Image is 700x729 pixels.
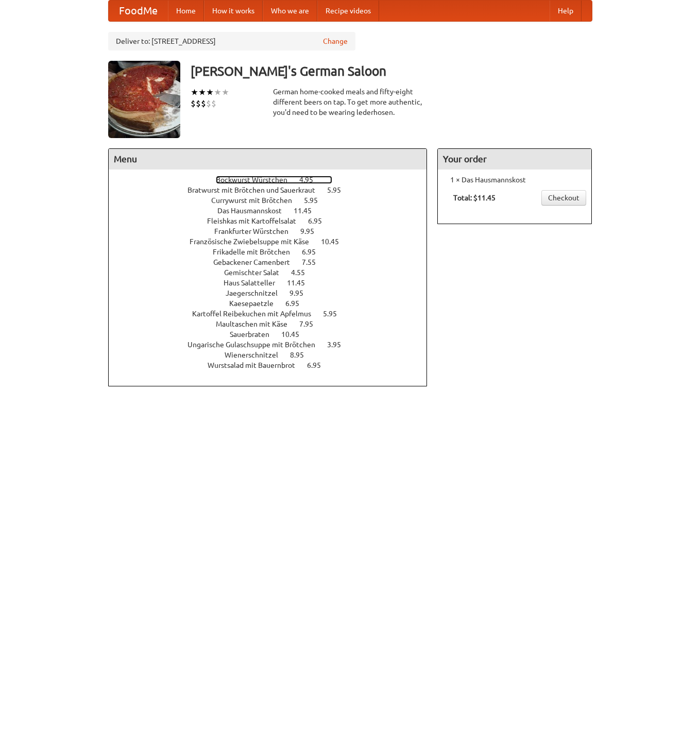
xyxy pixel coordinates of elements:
[187,186,360,194] a: Bratwurst mit Brötchen und Sauerkraut 5.95
[168,1,204,21] a: Home
[285,299,310,308] span: 6.95
[217,207,331,215] a: Das Hausmannskost 11.45
[226,289,288,297] span: Jaegerschnitzel
[206,98,211,109] li: $
[216,320,298,328] span: Maultaschen mit Käse
[321,238,349,246] span: 10.45
[307,361,331,369] span: 6.95
[213,248,335,256] a: Frikadelle mit Brötchen 6.95
[191,61,592,81] h3: [PERSON_NAME]'s German Saloon
[308,217,332,225] span: 6.95
[213,258,300,266] span: Gebackener Camenbert
[287,279,315,287] span: 11.45
[281,330,310,338] span: 10.45
[211,98,216,109] li: $
[196,98,201,109] li: $
[299,320,323,328] span: 7.95
[299,176,323,184] span: 4.95
[213,258,335,266] a: Gebackener Camenbert 7.55
[191,87,198,98] li: ★
[201,98,206,109] li: $
[216,176,298,184] span: Bockwurst Würstchen
[214,227,299,235] span: Frankfurter Würstchen
[225,351,323,359] a: Wienerschnitzel 8.95
[208,361,305,369] span: Wurstsalad mit Bauernbrot
[438,149,591,169] h4: Your order
[230,330,280,338] span: Sauerbraten
[214,87,221,98] li: ★
[224,268,289,277] span: Gemischter Salat
[327,341,351,349] span: 3.95
[302,248,326,256] span: 6.95
[226,289,322,297] a: Jaegerschnitzel 9.95
[323,36,348,46] a: Change
[213,248,300,256] span: Frikadelle mit Brötchen
[206,87,214,98] li: ★
[289,289,314,297] span: 9.95
[263,1,317,21] a: Who we are
[208,361,340,369] a: Wurstsalad mit Bauernbrot 6.95
[229,299,284,308] span: Kaesepaetzle
[109,149,427,169] h4: Menu
[229,299,318,308] a: Kaesepaetzle 6.95
[550,1,582,21] a: Help
[224,279,324,287] a: Haus Salatteller 11.45
[211,196,302,205] span: Currywurst mit Brötchen
[192,310,321,318] span: Kartoffel Reibekuchen mit Apfelmus
[453,194,496,202] b: Total: $11.45
[443,175,586,185] li: 1 × Das Hausmannskost
[187,341,360,349] a: Ungarische Gulaschsuppe mit Brötchen 3.95
[216,320,332,328] a: Maultaschen mit Käse 7.95
[190,238,319,246] span: Französische Zwiebelsuppe mit Käse
[291,268,315,277] span: 4.55
[302,258,326,266] span: 7.55
[190,238,358,246] a: Französische Zwiebelsuppe mit Käse 10.45
[217,207,292,215] span: Das Hausmannskost
[221,87,229,98] li: ★
[187,186,326,194] span: Bratwurst mit Brötchen und Sauerkraut
[192,310,356,318] a: Kartoffel Reibekuchen mit Apfelmus 5.95
[108,61,180,138] img: angular.jpg
[204,1,263,21] a: How it works
[214,227,333,235] a: Frankfurter Würstchen 9.95
[224,268,324,277] a: Gemischter Salat 4.55
[224,279,285,287] span: Haus Salatteller
[207,217,341,225] a: Fleishkas mit Kartoffelsalat 6.95
[304,196,328,205] span: 5.95
[327,186,351,194] span: 5.95
[198,87,206,98] li: ★
[225,351,288,359] span: Wienerschnitzel
[207,217,306,225] span: Fleishkas mit Kartoffelsalat
[108,32,355,50] div: Deliver to: [STREET_ADDRESS]
[109,1,168,21] a: FoodMe
[294,207,322,215] span: 11.45
[541,190,586,206] a: Checkout
[230,330,318,338] a: Sauerbraten 10.45
[187,341,326,349] span: Ungarische Gulaschsuppe mit Brötchen
[323,310,347,318] span: 5.95
[191,98,196,109] li: $
[273,87,428,117] div: German home-cooked meals and fifty-eight different beers on tap. To get more authentic, you'd nee...
[216,176,332,184] a: Bockwurst Würstchen 4.95
[300,227,325,235] span: 9.95
[317,1,379,21] a: Recipe videos
[211,196,337,205] a: Currywurst mit Brötchen 5.95
[290,351,314,359] span: 8.95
